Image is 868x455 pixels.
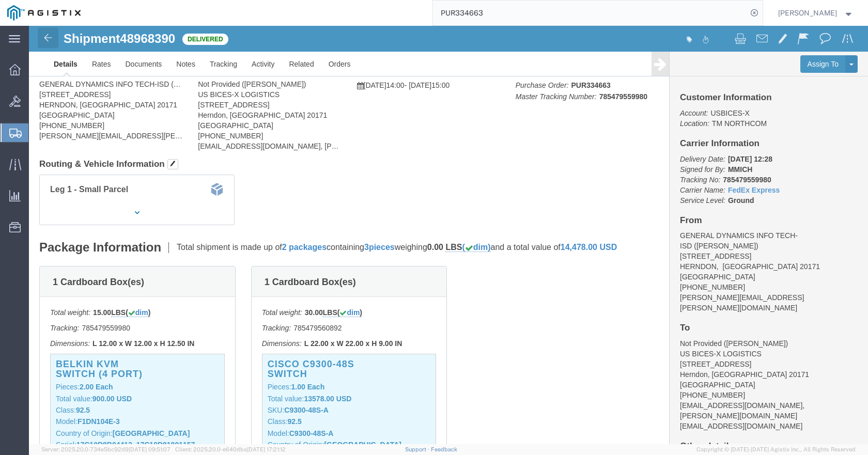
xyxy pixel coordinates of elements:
button: [PERSON_NAME] [778,7,854,19]
a: Feedback [431,446,457,452]
input: Search for shipment number, reference number [433,1,747,25]
img: logo [7,5,81,21]
span: Copyright © [DATE]-[DATE] Agistix Inc., All Rights Reserved [696,445,856,454]
span: Client: 2025.20.0-e640dba [175,446,286,452]
span: [DATE] 09:51:07 [129,446,171,452]
span: [DATE] 17:21:12 [247,446,286,452]
span: Server: 2025.20.0-734e5bc92d9 [41,446,171,452]
span: Trent Grant [778,7,837,19]
iframe: FS Legacy Container [29,26,868,444]
a: Support [405,446,431,452]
